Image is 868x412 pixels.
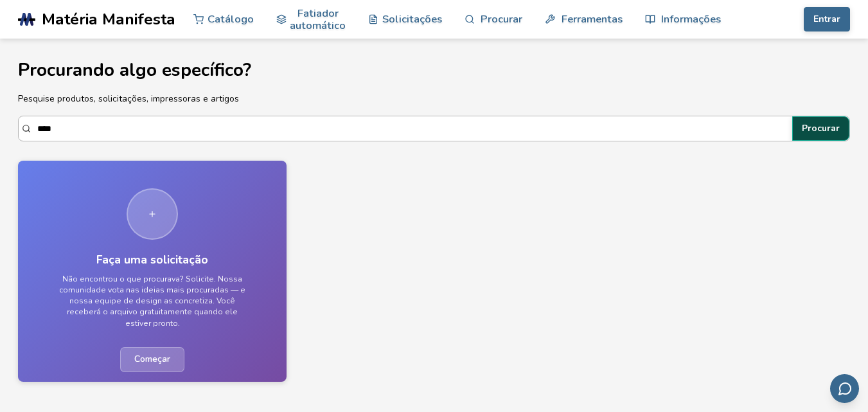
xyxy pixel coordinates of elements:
button: Procurar [792,116,849,141]
font: Fatiador automático [290,6,346,33]
font: Matéria Manifesta [42,8,175,30]
font: Procurando algo específico? [18,58,251,82]
font: Procurar [481,12,522,26]
font: Faça uma solicitação [96,252,208,267]
a: Faça uma solicitaçãoNão encontrou o que procurava? Solicite. Nossa comunidade vota nas ideias mai... [18,161,287,381]
font: Ferramentas [562,12,623,26]
font: Não encontrou o que procurava? Solicite. Nossa comunidade vota nas ideias mais procuradas — e nos... [59,274,245,328]
font: Informações [661,12,721,26]
input: Procurar [37,117,786,140]
font: Começar [134,353,170,365]
font: Procurar [802,122,840,134]
font: Catálogo [208,12,254,26]
button: Entrar [804,7,850,31]
font: Pesquise produtos, solicitações, impressoras e artigos [18,93,239,105]
button: Enviar feedback por e-mail [830,374,859,403]
font: Solicitações [382,12,442,26]
font: Entrar [813,13,840,25]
